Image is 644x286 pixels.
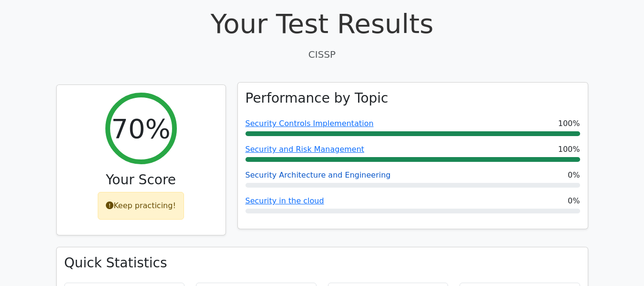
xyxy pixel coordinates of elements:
[245,119,374,128] a: Security Controls Implementation
[64,172,218,188] h3: Your Score
[98,192,184,220] div: Keep practicing!
[245,90,388,106] h3: Performance by Topic
[56,8,588,40] h1: Your Test Results
[558,144,580,155] span: 100%
[245,145,365,154] a: Security and Risk Management
[245,196,324,205] a: Security in the cloud
[56,47,588,62] p: CISSP
[245,170,391,180] a: Security Architecture and Engineering
[568,195,580,207] span: 0%
[111,113,170,145] h2: 70%
[568,169,580,181] span: 0%
[558,118,580,129] span: 100%
[64,255,580,271] h3: Quick Statistics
